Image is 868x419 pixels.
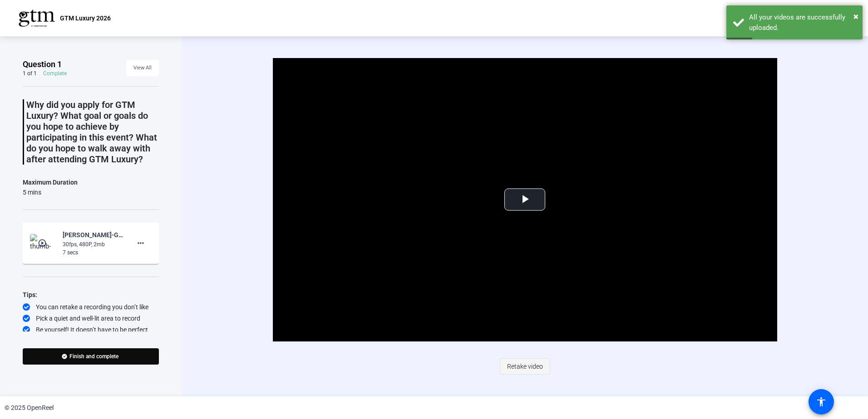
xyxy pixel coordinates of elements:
[507,358,543,375] span: Retake video
[23,177,78,188] div: Maximum Duration
[23,188,78,197] div: 5 mins
[126,60,159,76] button: View All
[504,189,545,211] button: Play Video
[816,396,827,407] mat-icon: accessibility
[23,302,159,312] div: You can retake a recording you don’t like
[60,13,111,24] p: GTM Luxury 2026
[63,240,123,248] div: 30fps, 480P, 2mb
[38,239,49,248] mat-icon: play_circle_outline
[43,70,67,77] div: Complete
[853,11,858,22] span: ×
[69,353,118,360] span: Finish and complete
[23,314,159,323] div: Pick a quiet and well-lit area to record
[23,348,159,365] button: Finish and complete
[500,358,550,375] button: Retake video
[23,325,159,334] div: Be yourself! It doesn’t have to be perfect
[5,403,54,413] div: © 2025 OpenReel
[133,61,152,75] span: View All
[63,248,123,257] div: 7 secs
[63,229,123,240] div: [PERSON_NAME]-GTM Luxury 2026 Applicant Videos-GTM Luxury 2026-1759454498166-webcam
[273,58,777,341] div: Video Player
[853,10,858,23] button: Close
[23,59,62,70] span: Question 1
[26,99,159,165] p: Why did you apply for GTM Luxury? What goal or goals do you hope to achieve by participating in t...
[23,289,159,300] div: Tips:
[18,9,55,27] img: OpenReel logo
[135,238,146,248] mat-icon: more_horiz
[749,12,856,33] div: All your videos are successfully uploaded.
[23,70,37,77] div: 1 of 1
[30,234,57,252] img: thumb-nail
